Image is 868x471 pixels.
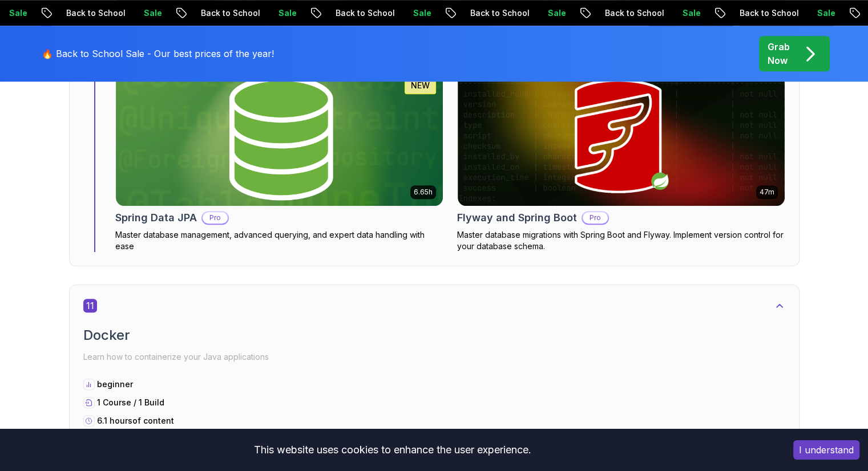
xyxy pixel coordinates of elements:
p: Sale [249,7,286,19]
p: NEW [411,80,430,91]
p: 🔥 Back to School Sale - Our best prices of the year! [42,47,274,60]
p: Sale [653,7,690,19]
p: Master database management, advanced querying, and expert data handling with ease [115,229,443,252]
p: 47m [760,188,774,197]
button: Accept cookies [793,440,859,460]
p: 6.65h [414,188,433,197]
img: Spring Data JPA card [116,70,443,206]
a: Flyway and Spring Boot card47mFlyway and Spring BootProMaster database migrations with Spring Boo... [457,70,785,252]
h2: Flyway and Spring Boot [457,210,577,226]
p: Pro [203,212,228,224]
a: Spring Data JPA card6.65hNEWSpring Data JPAProMaster database management, advanced querying, and ... [115,70,443,252]
p: Pro [583,212,608,224]
p: Back to School [576,7,653,19]
p: Back to School [441,7,519,19]
p: Back to School [306,7,384,19]
p: Sale [519,7,555,19]
p: Grab Now [768,40,790,67]
span: 1 Course [97,397,131,407]
p: Sale [115,7,151,19]
p: Master database migrations with Spring Boot and Flyway. Implement version control for your databa... [457,229,785,252]
h2: Spring Data JPA [115,210,197,226]
h2: Docker [83,326,785,344]
p: Sale [384,7,421,19]
p: Sale [788,7,825,19]
p: beginner [97,379,133,390]
span: / 1 Build [134,397,164,407]
span: 11 [83,299,97,312]
p: Learn how to containerize your Java applications [83,349,785,365]
p: Back to School [710,7,788,19]
img: Flyway and Spring Boot card [458,70,785,206]
p: Back to School [172,7,249,19]
p: 6.1 hours of content [97,415,174,427]
p: Back to School [37,7,115,19]
div: This website uses cookies to enhance the user experience. [9,437,776,462]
